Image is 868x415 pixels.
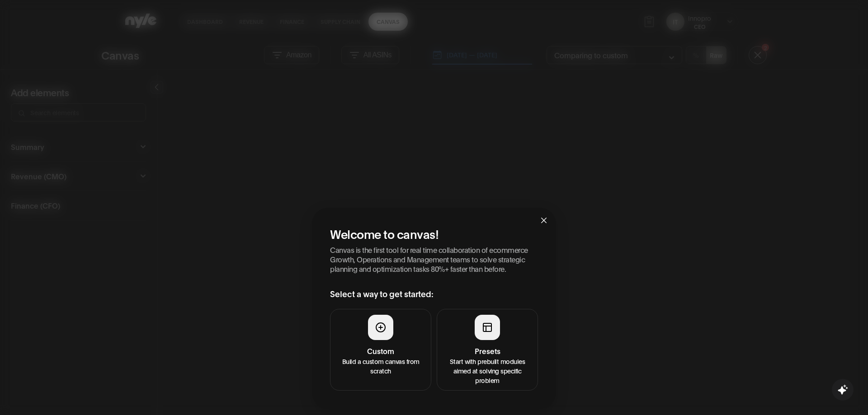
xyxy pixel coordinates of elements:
[437,309,538,391] button: PresetsStart with prebuilt modules aimed at solving specific problem
[336,356,425,375] p: Build a custom canvas from scratch
[443,345,532,356] h4: Presets
[336,345,425,356] h4: Custom
[443,356,532,385] p: Start with prebuilt modules aimed at solving specific problem
[330,309,431,391] button: CustomBuild a custom canvas from scratch
[330,245,538,273] p: Canvas is the first tool for real time collaboration of ecommerce Growth, Operations and Manageme...
[532,208,556,232] button: Close
[330,226,538,241] h2: Welcome to canvas!
[540,217,547,224] span: close
[330,288,538,300] h3: Select a way to get started:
